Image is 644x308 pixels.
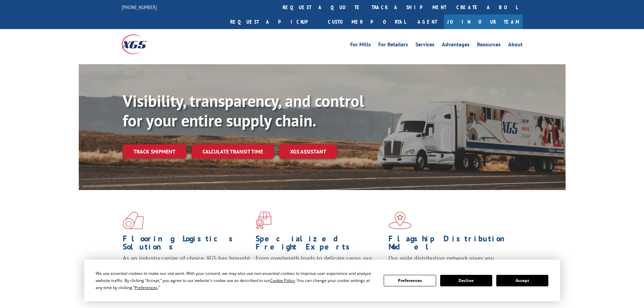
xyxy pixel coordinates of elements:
[192,144,274,159] a: Calculate transit time
[123,254,250,278] span: As an industry carrier of choice, XGS has brought innovation and dedication to flooring logistics...
[123,235,251,254] h1: Flooring Logistics Solutions
[444,15,523,29] a: Join Our Team
[477,42,501,49] a: Resources
[96,270,376,291] div: We use essential cookies to make our site work. With your consent, we may also use non-essential ...
[411,15,444,29] a: Agent
[256,235,383,254] h1: Specialized Freight Experts
[323,15,411,29] a: Customer Portal
[508,42,523,49] a: About
[135,285,158,290] span: Preferences
[123,144,186,159] a: Track shipment
[378,42,408,49] a: For Retailers
[279,144,337,159] a: XGS ASSISTANT
[84,260,560,301] div: Cookie Consent Prompt
[415,42,434,49] a: Services
[225,15,323,29] a: Request a pickup
[350,42,371,49] a: For Mills
[122,4,157,10] a: [PHONE_NUMBER]
[256,254,383,284] p: From overlength loads to delicate cargo, our experienced staff knows the best way to move your fr...
[384,275,436,286] button: Preferences
[388,212,412,229] img: xgs-icon-flagship-distribution-model-red
[496,275,548,286] button: Accept
[440,275,492,286] button: Decline
[442,42,470,49] a: Advantages
[256,212,271,229] img: xgs-icon-focused-on-flooring-red
[388,235,516,254] h1: Flagship Distribution Model
[388,254,513,270] span: Our agile distribution network gives you nationwide inventory management on demand.
[123,90,364,131] b: Visibility, transparency, and control for your entire supply chain.
[270,278,295,283] span: Cookie Policy
[123,212,144,229] img: xgs-icon-total-supply-chain-intelligence-red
